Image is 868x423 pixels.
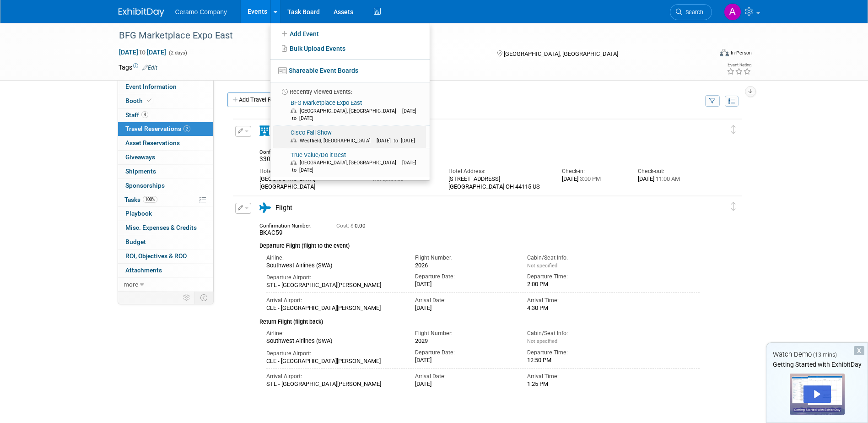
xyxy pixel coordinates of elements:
[118,207,213,221] a: Playbook
[273,126,426,148] a: Cisco Fall Show Westfield, [GEOGRAPHIC_DATA] [DATE] to [DATE]
[259,175,359,190] div: [GEOGRAPHIC_DATA] [GEOGRAPHIC_DATA]
[638,168,700,175] div: Check-out:
[275,204,292,212] span: Flight
[125,139,180,146] span: Asset Reservations
[300,108,401,114] span: [GEOGRAPHIC_DATA], [GEOGRAPHIC_DATA]
[119,63,157,72] td: Tags
[118,278,213,292] a: more
[527,330,625,337] div: Cabin/Seat Info:
[527,263,557,269] span: Not specified
[183,125,190,132] span: 2
[562,175,624,183] div: [DATE]
[179,292,195,304] td: Personalize Event Tab Strip
[720,49,729,56] img: Format-Inperson.png
[259,126,270,136] i: Hotel
[527,357,625,364] div: 12:50 PM
[266,282,402,289] div: STL - [GEOGRAPHIC_DATA][PERSON_NAME]
[377,138,420,144] span: [DATE] to [DATE]
[727,63,751,67] div: Event Rating
[138,49,147,56] span: to
[266,304,402,312] div: CLE - [GEOGRAPHIC_DATA][PERSON_NAME]
[415,337,513,345] div: 2029
[527,380,625,388] div: 1:25 PM
[415,330,513,337] div: Flight Number:
[731,202,736,211] i: Click and drag to move item
[259,203,271,213] i: Flight
[709,98,716,104] i: Filter by Traveler
[270,41,430,56] a: Bulk Upload Events
[654,175,680,182] span: 11:00 AM
[125,125,190,132] span: Travel Reservations
[415,281,513,288] div: [DATE]
[125,168,156,175] span: Shipments
[266,330,402,337] div: Airline:
[141,111,148,118] span: 4
[118,221,213,235] a: Misc. Expenses & Credits
[638,175,700,183] div: [DATE]
[118,264,213,277] a: Attachments
[266,380,402,388] div: STL - [GEOGRAPHIC_DATA][PERSON_NAME]
[682,9,703,16] span: Search
[143,196,157,203] span: 100%
[415,273,513,281] div: Departure Date:
[266,254,402,262] div: Airline:
[259,220,323,229] div: Confirmation Number:
[266,274,402,282] div: Departure Airport:
[300,138,375,144] span: Westfield, [GEOGRAPHIC_DATA]
[266,337,402,345] div: Southwest Airlines (SWA)
[125,266,162,274] span: Attachments
[259,229,283,236] span: BKAC59
[562,168,624,175] div: Check-in:
[670,4,712,20] a: Search
[125,252,187,260] span: ROI, Objectives & ROO
[118,193,213,207] a: Tasks100%
[527,349,625,357] div: Departure Time:
[118,136,213,150] a: Asset Reservations
[125,238,146,245] span: Budget
[125,111,148,119] span: Staff
[194,292,213,304] td: Toggle Event Tabs
[527,373,625,380] div: Arrival Time:
[259,312,700,326] div: Return Flight (flight back)
[118,179,213,193] a: Sponsorships
[730,49,752,56] div: In-Person
[125,224,197,231] span: Misc. Expenses & Credits
[415,380,513,388] div: [DATE]
[175,8,227,16] span: Ceramo Company
[125,97,153,104] span: Booth
[147,98,151,103] i: Booth reservation complete
[125,182,165,189] span: Sponsorships
[118,235,213,249] a: Budget
[415,297,513,304] div: Arrival Date:
[266,262,402,269] div: Southwest Airlines (SWA)
[291,108,416,121] span: [DATE] to [DATE]
[527,338,557,344] span: Not specified
[813,352,837,358] span: (13 mins)
[118,249,213,263] a: ROI, Objectives & ROO
[273,96,426,125] a: BFG Marketplace Expo East [GEOGRAPHIC_DATA], [GEOGRAPHIC_DATA] [DATE] to [DATE]
[270,62,430,79] a: Shareable Event Boards
[578,175,601,182] span: 3:00 PM
[124,196,157,203] span: Tasks
[270,27,430,41] a: Add Event
[259,146,323,155] div: Confirmation Number:
[266,297,402,304] div: Arrival Airport:
[658,48,752,61] div: Event Format
[259,237,700,250] div: Departure Flight (flight to the event)
[119,8,164,17] img: ExhibitDay
[125,83,177,90] span: Event Information
[336,222,355,229] span: Cost: $
[278,67,287,74] img: seventboard-3.png
[724,3,741,21] img: April Rockett
[118,151,213,164] a: Giveaways
[118,108,213,122] a: Staff4
[415,304,513,312] div: [DATE]
[448,168,548,175] div: Hotel Address:
[854,346,864,355] div: Dismiss
[118,165,213,179] a: Shipments
[119,48,167,56] span: [DATE] [DATE]
[125,153,155,161] span: Giveaways
[415,357,513,364] div: [DATE]
[415,262,513,269] div: 2026
[116,27,698,44] div: BFG Marketplace Expo East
